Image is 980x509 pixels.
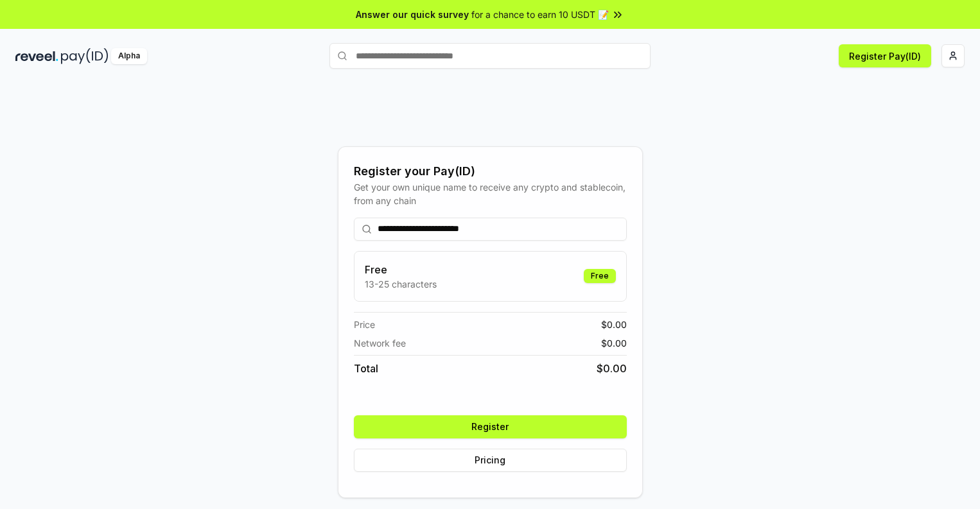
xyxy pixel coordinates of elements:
[354,449,627,472] button: Pricing
[601,318,627,331] span: $ 0.00
[584,269,616,283] div: Free
[354,180,627,207] div: Get your own unique name to receive any crypto and stablecoin, from any chain
[839,44,931,67] button: Register Pay(ID)
[354,318,375,331] span: Price
[15,48,58,64] img: reveel_dark
[356,8,469,21] span: Answer our quick survey
[601,336,627,350] span: $ 0.00
[61,48,109,64] img: pay_id
[111,48,147,64] div: Alpha
[354,361,378,376] span: Total
[354,162,627,180] div: Register your Pay(ID)
[354,336,406,350] span: Network fee
[597,361,627,376] span: $ 0.00
[354,415,627,438] button: Register
[365,277,437,291] p: 13-25 characters
[471,8,609,21] span: for a chance to earn 10 USDT 📝
[365,262,437,277] h3: Free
